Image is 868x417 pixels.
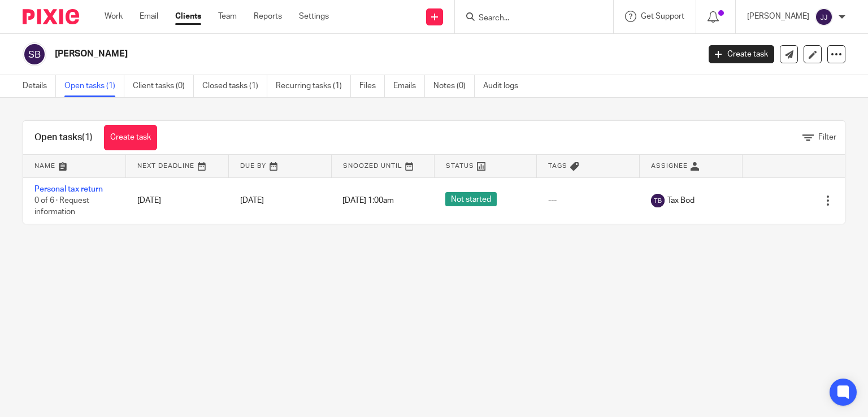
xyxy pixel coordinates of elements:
[343,163,402,169] span: Snoozed Until
[747,11,809,22] p: [PERSON_NAME]
[667,195,695,206] span: Tax Bod
[446,163,474,169] span: Status
[276,75,351,97] a: Recurring tasks (1)
[548,195,628,206] div: ---
[34,197,89,216] span: 0 of 6 · Request information
[23,75,56,97] a: Details
[133,75,194,97] a: Client tasks (0)
[254,11,282,22] a: Reports
[105,11,123,22] a: Work
[34,185,103,193] a: Personal tax return
[641,12,684,20] span: Get Support
[240,197,264,205] span: [DATE]
[126,177,229,224] td: [DATE]
[433,75,475,97] a: Notes (0)
[23,42,46,66] img: svg%3E
[359,75,385,97] a: Files
[64,75,124,97] a: Open tasks (1)
[445,192,497,206] span: Not started
[82,133,93,142] span: (1)
[818,133,836,141] span: Filter
[815,8,833,26] img: svg%3E
[218,11,237,22] a: Team
[299,11,329,22] a: Settings
[34,132,93,144] h1: Open tasks
[709,45,774,63] a: Create task
[393,75,425,97] a: Emails
[478,14,579,24] input: Search
[104,125,157,150] a: Create task
[140,11,158,22] a: Email
[55,48,565,60] h2: [PERSON_NAME]
[23,9,79,24] img: Pixie
[342,197,394,205] span: [DATE] 1:00am
[202,75,267,97] a: Closed tasks (1)
[548,163,567,169] span: Tags
[483,75,527,97] a: Audit logs
[175,11,201,22] a: Clients
[651,194,665,207] img: svg%3E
